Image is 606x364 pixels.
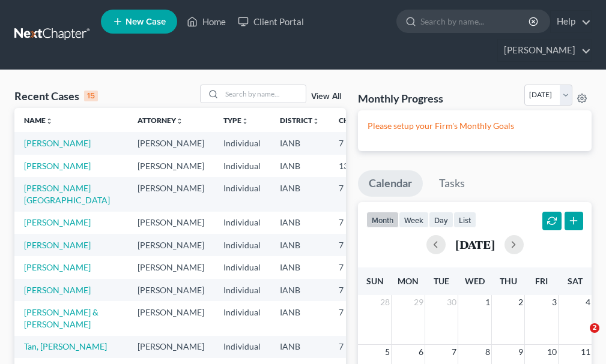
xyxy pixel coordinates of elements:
[270,279,329,301] td: IANB
[128,336,214,358] td: [PERSON_NAME]
[24,161,91,171] a: [PERSON_NAME]
[270,132,329,154] td: IANB
[24,285,91,295] a: [PERSON_NAME]
[465,276,485,286] span: Wed
[368,120,582,132] p: Please setup your Firm's Monthly Goals
[214,234,270,256] td: Individual
[366,276,384,286] span: Sun
[434,276,449,286] span: Tue
[270,212,329,234] td: IANB
[128,212,214,234] td: [PERSON_NAME]
[84,91,98,101] div: 15
[214,256,270,278] td: Individual
[24,217,91,227] a: [PERSON_NAME]
[584,295,592,309] span: 4
[24,262,91,272] a: [PERSON_NAME]
[24,341,107,351] a: Tan, [PERSON_NAME]
[329,279,389,301] td: 7
[270,177,329,211] td: IANB
[270,336,329,358] td: IANB
[128,234,214,256] td: [PERSON_NAME]
[232,11,310,32] a: Client Portal
[241,118,249,125] i: unfold_more
[500,276,517,286] span: Thu
[366,212,399,228] button: month
[128,132,214,154] td: [PERSON_NAME]
[329,336,389,358] td: 7
[128,155,214,177] td: [PERSON_NAME]
[128,301,214,335] td: [PERSON_NAME]
[270,234,329,256] td: IANB
[329,256,389,278] td: 7
[517,345,524,359] span: 9
[568,276,583,286] span: Sat
[517,295,524,309] span: 2
[222,85,306,103] input: Search by name...
[329,155,389,177] td: 13
[214,212,270,234] td: Individual
[428,170,476,197] a: Tasks
[46,118,53,125] i: unfold_more
[455,238,495,251] h2: [DATE]
[498,40,591,61] a: [PERSON_NAME]
[429,212,453,228] button: day
[128,177,214,211] td: [PERSON_NAME]
[128,279,214,301] td: [PERSON_NAME]
[24,307,98,329] a: [PERSON_NAME] & [PERSON_NAME]
[214,301,270,335] td: Individual
[329,234,389,256] td: 7
[484,345,491,359] span: 8
[214,155,270,177] td: Individual
[551,11,591,32] a: Help
[329,301,389,335] td: 7
[551,295,558,309] span: 3
[453,212,476,228] button: list
[223,116,249,125] a: Typeunfold_more
[214,132,270,154] td: Individual
[312,118,320,125] i: unfold_more
[24,240,91,250] a: [PERSON_NAME]
[339,116,380,125] a: Chapterunfold_more
[358,91,443,106] h3: Monthly Progress
[450,345,458,359] span: 7
[24,183,110,205] a: [PERSON_NAME][GEOGRAPHIC_DATA]
[590,323,599,333] span: 2
[565,323,594,352] iframe: Intercom live chat
[546,345,558,359] span: 10
[535,276,548,286] span: Fri
[329,177,389,211] td: 7
[24,116,53,125] a: Nameunfold_more
[214,279,270,301] td: Individual
[270,256,329,278] td: IANB
[270,301,329,335] td: IANB
[398,276,419,286] span: Mon
[420,10,530,32] input: Search by name...
[176,118,183,125] i: unfold_more
[399,212,429,228] button: week
[329,132,389,154] td: 7
[446,295,458,309] span: 30
[181,11,232,32] a: Home
[24,138,91,148] a: [PERSON_NAME]
[138,116,183,125] a: Attorneyunfold_more
[358,170,423,197] a: Calendar
[413,295,425,309] span: 29
[128,256,214,278] td: [PERSON_NAME]
[214,177,270,211] td: Individual
[484,295,491,309] span: 1
[384,345,391,359] span: 5
[280,116,320,125] a: Districtunfold_more
[329,212,389,234] td: 7
[270,155,329,177] td: IANB
[14,89,98,103] div: Recent Cases
[379,295,391,309] span: 28
[417,345,425,359] span: 6
[311,92,341,101] a: View All
[126,17,166,26] span: New Case
[214,336,270,358] td: Individual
